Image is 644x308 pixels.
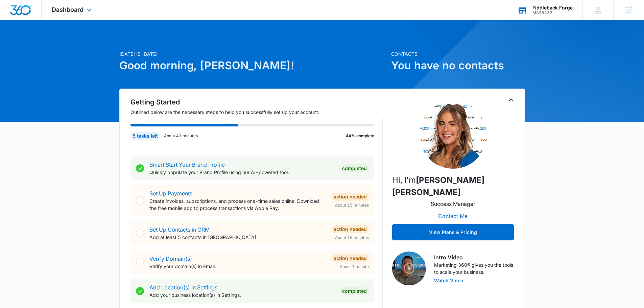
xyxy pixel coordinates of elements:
div: account name [532,5,573,10]
div: Completed [340,164,369,172]
p: [DATE] is [DATE] [119,50,387,57]
p: Add your business location(s) in Settings. [149,291,335,299]
h2: Getting Started [130,97,383,107]
span: Dashboard [52,6,84,13]
div: account id [532,10,573,15]
a: Set Up Payments [149,190,192,197]
p: Create invoices, subscriptions, and process one-time sales online. Download the free mobile app t... [149,197,326,212]
div: Completed [340,287,369,295]
span: About 1 minute [340,264,369,270]
p: Verify your domain(s) in Email. [149,263,326,270]
div: Action Needed [332,254,369,262]
p: Contacts [391,50,525,57]
p: Marketing 360® gives you the tools to scale your business. [434,261,514,276]
img: Intro Video [392,252,426,285]
div: 5 tasks left [130,132,160,140]
p: 44% complete [346,133,374,139]
p: Success Manager [431,200,475,208]
button: Contact Me [431,208,474,224]
img: McKenna Mueller [419,101,487,169]
span: About 15 minutes [335,202,369,208]
h1: Good morning, [PERSON_NAME]! [119,57,387,74]
button: View Plans & Pricing [392,224,514,240]
a: Verify Domain(s) [149,255,192,262]
a: Add Location(s) in Settings [149,284,217,291]
h3: Intro Video [434,253,514,261]
button: Watch Video [434,278,463,283]
button: Toggle Collapse [507,96,515,104]
div: Action Needed [332,225,369,233]
p: Hi, I'm [392,174,514,198]
strong: [PERSON_NAME] [PERSON_NAME] [392,175,484,197]
span: About 15 minutes [335,235,369,241]
p: About 41 minutes [164,133,198,139]
p: Add at least 5 contacts in [GEOGRAPHIC_DATA]. [149,234,326,241]
p: Quickly populate your Brand Profile using our AI-powered tool. [149,169,335,176]
a: Smart Start Your Brand Profile [149,161,225,168]
p: Outlined below are the necessary steps to help you successfully set up your account. [130,109,383,116]
h1: You have no contacts [391,57,525,74]
a: Set Up Contacts in CRM [149,226,210,233]
div: Action Needed [332,193,369,201]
